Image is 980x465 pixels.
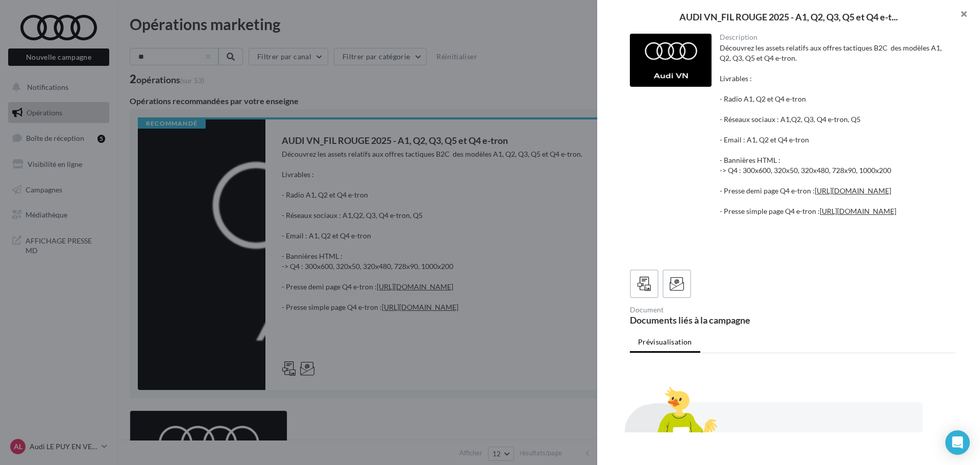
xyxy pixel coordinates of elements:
[630,315,789,325] div: Documents liés à la campagne
[820,207,896,215] a: [URL][DOMAIN_NAME]
[720,34,948,41] div: Description
[815,186,891,195] a: [URL][DOMAIN_NAME]
[945,430,970,455] div: Open Intercom Messenger
[679,12,898,21] span: AUDI VN_FIL ROUGE 2025 - A1, Q2, Q3, Q5 et Q4 e-t...
[630,306,789,313] div: Document
[720,43,948,257] div: Découvrez les assets relatifs aux offres tactiques B2C des modèles A1, Q2, Q3, Q5 et Q4 e-tron. L...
